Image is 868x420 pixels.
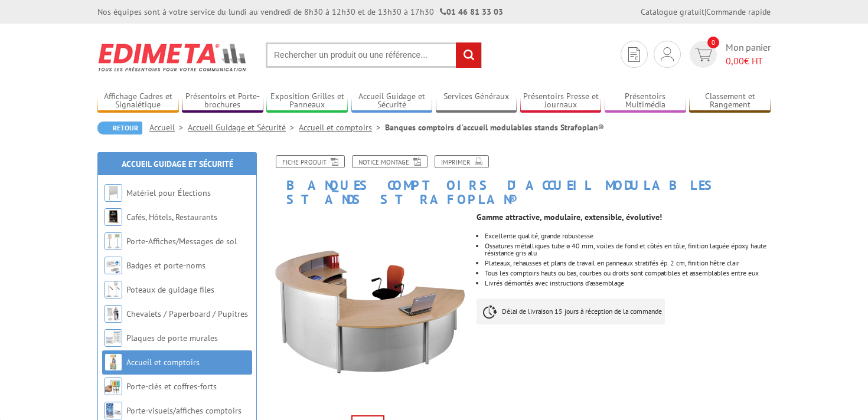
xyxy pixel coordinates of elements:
[105,402,122,419] img: Porte-visuels/affiches comptoirs
[126,212,217,222] a: Cafés, Hôtels, Restaurants
[456,42,481,68] input: rechercher
[105,378,122,395] img: Porte-clés et coffres-forts
[126,333,218,343] a: Plaques de porte murales
[385,122,604,133] li: Banques comptoirs d'accueil modulables stands Strafoplan®
[726,41,771,68] span: Mon panier
[641,6,771,18] div: |
[477,212,662,222] strong: Gamme attractive, modulaire, extensible, évolutive!
[122,159,233,169] a: Accueil Guidage et Sécurité
[485,280,771,287] li: Livrés démontés avec instructions d'assemblage
[126,381,217,392] a: Porte-clés et coffres-forts
[520,91,602,111] a: Présentoirs Presse et Journaux
[440,6,503,17] strong: 01 46 81 33 03
[276,155,345,168] a: Fiche produit
[105,184,122,202] img: Matériel pour Élections
[485,260,771,267] li: Plateaux, rehausses et plans de travail en panneaux stratifés ép. 2 cm, finition hêtre clair
[485,270,771,277] li: Tous les comptoirs hauts ou bas, courbes ou droits sont compatibles et assemblables entre eux
[689,91,771,111] a: Classement et Rangement
[477,298,665,324] p: Délai de livraison 15 jours à réception de la commande
[695,48,712,61] img: devis rapide
[266,42,482,68] input: Rechercher un produit ou une référence...
[105,353,122,371] img: Accueil et comptoirs
[126,357,200,367] a: Accueil et comptoirs
[126,309,248,319] a: Chevalets / Paperboard / Pupitres
[435,155,489,168] a: Imprimer
[126,405,242,416] a: Porte-visuels/affiches comptoirs
[260,155,779,206] h1: Banques comptoirs d'accueil modulables stands Strafoplan®
[269,212,468,411] img: comptoirs_et_pupitres_216590.jpg
[485,232,771,239] li: Excellente qualité, grande robustesse
[188,122,299,133] a: Accueil Guidage et Sécurité
[726,55,744,67] span: 0,00
[126,188,211,198] a: Matériel pour Élections
[641,6,704,17] a: Catalogue gratuit
[126,260,205,271] a: Badges et porte-noms
[97,122,142,134] a: Retour
[105,208,122,226] img: Cafés, Hôtels, Restaurants
[352,155,428,168] a: Notice Montage
[299,122,385,133] a: Accueil et comptoirs
[605,91,686,111] a: Présentoirs Multimédia
[706,6,771,17] a: Commande rapide
[707,37,719,48] span: 0
[436,91,517,111] a: Services Généraux
[726,54,771,68] span: € HT
[149,122,188,133] a: Accueil
[97,35,248,79] img: Edimeta
[126,284,214,295] a: Poteaux de guidage files
[351,91,433,111] a: Accueil Guidage et Sécurité
[126,236,237,247] a: Porte-Affiches/Messages de sol
[105,329,122,347] img: Plaques de porte murales
[105,305,122,323] img: Chevalets / Paperboard / Pupitres
[266,91,348,111] a: Exposition Grilles et Panneaux
[105,257,122,274] img: Badges et porte-noms
[628,47,640,62] img: devis rapide
[97,91,179,111] a: Affichage Cadres et Signalétique
[687,41,771,68] a: devis rapide 0 Mon panier 0,00€ HT
[97,6,503,18] div: Nos équipes sont à votre service du lundi au vendredi de 8h30 à 12h30 et de 13h30 à 17h30
[182,91,263,111] a: Présentoirs et Porte-brochures
[485,242,771,257] li: Ossatures métalliques tube ø 40 mm, voiles de fond et côtés en tôle, finition laquée époxy haute ...
[105,232,122,250] img: Porte-Affiches/Messages de sol
[105,281,122,298] img: Poteaux de guidage files
[661,47,674,61] img: devis rapide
